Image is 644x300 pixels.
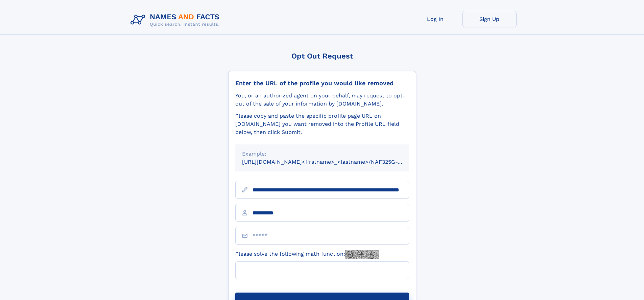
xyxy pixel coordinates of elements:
[128,11,225,29] img: Logo Names and Facts
[242,150,402,158] div: Example:
[235,112,409,136] div: Please copy and paste the specific profile page URL on [DOMAIN_NAME] you want removed into the Pr...
[228,52,416,60] div: Opt Out Request
[462,11,517,27] a: Sign Up
[408,11,462,27] a: Log In
[235,250,379,259] label: Please solve the following math function:
[235,79,409,87] div: Enter the URL of the profile you would like removed
[242,159,422,165] small: [URL][DOMAIN_NAME]<firstname>_<lastname>/NAF325G-xxxxxxxx
[235,92,409,108] div: You, or an authorized agent on your behalf, may request to opt-out of the sale of your informatio...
